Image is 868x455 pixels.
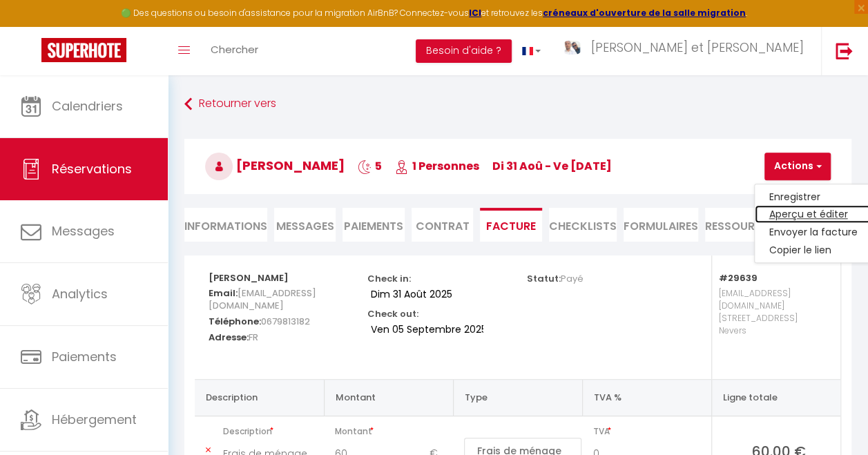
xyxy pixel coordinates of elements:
a: Chercher [200,27,269,75]
li: CHECKLISTS [549,208,617,242]
span: TVA [593,422,706,441]
span: Hébergement [52,411,137,428]
th: Type [453,379,582,416]
th: Description [195,379,324,416]
img: ... [561,41,582,55]
a: créneaux d'ouverture de la salle migration [543,7,746,19]
button: Actions [764,153,831,180]
img: logout [836,42,853,59]
li: Paiements [343,208,404,242]
button: Besoin d'aide ? [416,39,512,63]
p: Statut: [527,269,584,285]
strong: Téléphone: [209,315,261,328]
span: Description [223,422,318,441]
li: FORMULAIRES [624,208,698,242]
strong: Email: [209,287,238,300]
span: 0679813182 [261,311,310,331]
span: Payé [561,272,584,285]
span: 1 Personnes [395,158,479,174]
a: ICI [469,7,481,19]
a: Retourner vers [184,92,851,117]
p: Check out: [367,304,418,320]
span: Analytics [52,285,108,302]
span: [PERSON_NAME] et [PERSON_NAME] [591,39,804,56]
strong: Adresse: [209,331,249,344]
li: Contrat [412,208,473,242]
span: Chercher [211,42,258,57]
p: [EMAIL_ADDRESS][DOMAIN_NAME] [STREET_ADDRESS] Nevers [719,284,827,365]
span: Paiements [52,348,117,365]
p: Check in: [367,269,411,285]
th: Ligne totale [711,379,840,416]
strong: [PERSON_NAME] [209,271,289,284]
li: Ressources [705,208,776,242]
span: Messages [276,218,334,234]
strong: #29639 [719,271,758,284]
th: Montant [324,379,453,416]
a: ... [PERSON_NAME] et [PERSON_NAME] [551,27,821,75]
span: [PERSON_NAME] [205,157,345,174]
span: Montant [335,422,447,441]
span: Réservations [52,160,132,177]
span: FR [249,327,258,347]
li: Facture [480,208,541,242]
span: Messages [52,222,115,240]
img: Super Booking [41,38,126,62]
span: 5 [358,158,382,174]
th: TVA % [582,379,711,416]
span: di 31 Aoû - ve [DATE] [492,158,612,174]
span: Calendriers [52,97,123,115]
li: Informations [184,208,267,242]
span: [EMAIL_ADDRESS][DOMAIN_NAME] [209,283,316,316]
